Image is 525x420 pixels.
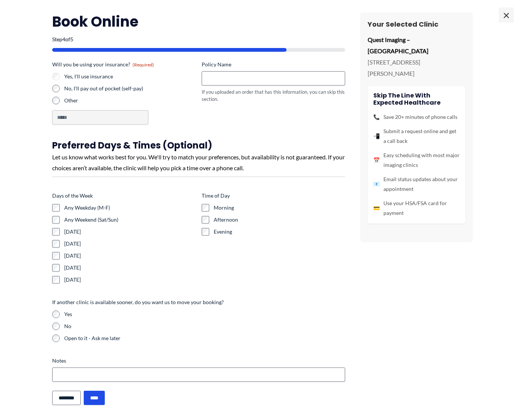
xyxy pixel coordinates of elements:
[373,126,460,146] li: Submit a request online and get a call back
[64,85,196,92] label: No, I'll pay out of pocket (self-pay)
[52,151,345,174] div: Let us know what works best for you. We'll try to match your preferences, but availability is not...
[368,34,465,56] p: Quest Imaging – [GEOGRAPHIC_DATA]
[214,204,345,211] label: Morning
[373,203,380,213] span: 💳
[202,192,230,199] legend: Time of Day
[373,155,380,165] span: 📅
[64,204,196,211] label: Any Weekday (M-F)
[64,322,345,330] label: No
[373,150,460,170] li: Easy scheduling with most major imaging clinics
[52,298,224,306] legend: If another clinic is available sooner, do you want us to move your booking?
[52,37,345,42] p: Step of
[52,61,154,68] legend: Will you be using your insurance?
[70,36,73,42] span: 5
[202,61,345,68] label: Policy Name
[373,92,460,106] h4: Skip the line with Expected Healthcare
[368,20,465,28] h3: Your Selected Clinic
[373,174,460,194] li: Email status updates about your appointment
[373,179,380,189] span: 📧
[133,62,154,67] span: (Required)
[62,36,65,42] span: 4
[64,73,196,80] label: Yes, I'll use insurance
[64,264,196,271] label: [DATE]
[373,198,460,218] li: Use your HSA/FSA card for payment
[64,216,196,223] label: Any Weekend (Sat/Sun)
[52,192,93,199] legend: Days of the Week
[52,139,345,151] h3: Preferred Days & Times (Optional)
[64,97,196,104] label: Other
[52,12,345,31] h2: Book Online
[373,131,380,141] span: 📲
[202,88,345,102] div: If you uploaded an order that has this information, you can skip this section.
[214,216,345,223] label: Afternoon
[64,228,196,235] label: [DATE]
[373,112,380,122] span: 📞
[64,334,345,342] label: Open to it - Ask me later
[214,228,345,235] label: Evening
[64,310,345,318] label: Yes
[52,110,148,124] input: Other Choice, please specify
[52,357,345,364] label: Notes
[499,7,514,22] span: ×
[64,240,196,247] label: [DATE]
[368,57,465,79] p: [STREET_ADDRESS][PERSON_NAME]
[64,276,196,283] label: [DATE]
[373,112,460,122] li: Save 20+ minutes of phone calls
[64,252,196,259] label: [DATE]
